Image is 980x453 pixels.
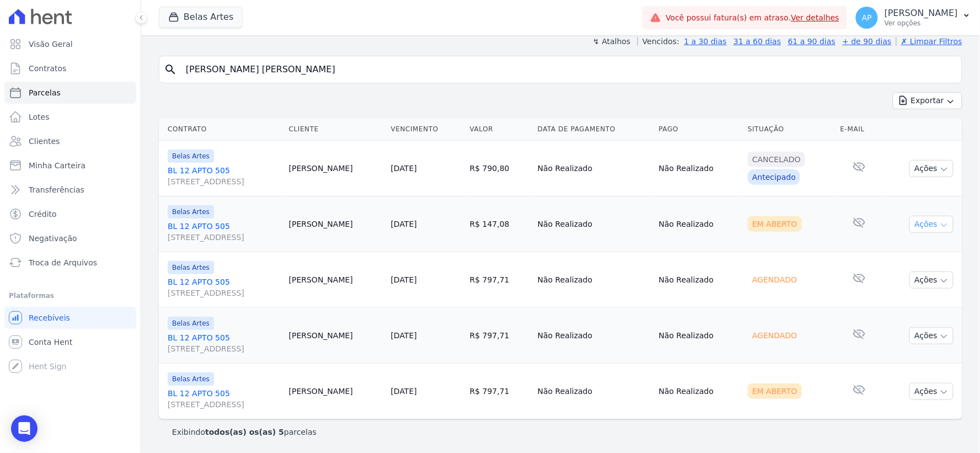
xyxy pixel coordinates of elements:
[285,141,387,196] td: [PERSON_NAME]
[4,154,136,177] a: Minha Carteira
[168,343,280,354] span: [STREET_ADDRESS]
[391,275,417,284] a: [DATE]
[168,287,280,299] span: [STREET_ADDRESS]
[29,312,70,323] span: Recebíveis
[4,57,136,79] a: Contratos
[909,271,954,289] button: Ações
[655,141,744,196] td: Não Realizado
[593,37,630,46] label: ↯ Atalhos
[168,388,280,410] a: BL 12 APTO 505[STREET_ADDRESS]
[638,37,679,46] label: Vencidos:
[893,92,962,109] button: Exportar
[748,328,801,343] div: Agendado
[465,252,533,308] td: R$ 797,71
[168,176,280,187] span: [STREET_ADDRESS]
[4,33,136,55] a: Visão Geral
[655,364,744,419] td: Não Realizado
[29,337,72,348] span: Conta Hent
[465,364,533,419] td: R$ 797,71
[4,106,136,128] a: Lotes
[29,160,85,171] span: Minha Carteira
[391,387,417,396] a: [DATE]
[391,331,417,340] a: [DATE]
[205,428,284,436] b: todos(as) os(as) 5
[9,289,132,302] div: Plataformas
[391,164,417,173] a: [DATE]
[29,257,97,268] span: Troca de Arquivos
[168,221,280,243] a: BL 12 APTO 505[STREET_ADDRESS]
[172,427,317,438] p: Exibindo parcelas
[4,227,136,249] a: Negativação
[164,63,177,76] i: search
[788,37,836,46] a: 61 a 90 dias
[285,252,387,308] td: [PERSON_NAME]
[168,332,280,354] a: BL 12 APTO 505[STREET_ADDRESS]
[748,169,800,185] div: Antecipado
[748,152,805,167] div: Cancelado
[168,150,214,163] span: Belas Artes
[885,19,958,28] p: Ver opções
[533,118,655,141] th: Data de Pagamento
[159,118,285,141] th: Contrato
[4,203,136,225] a: Crédito
[655,118,744,141] th: Pago
[29,233,77,244] span: Negativação
[465,118,533,141] th: Valor
[791,13,840,22] a: Ver detalhes
[285,118,387,141] th: Cliente
[748,383,802,399] div: Em Aberto
[465,308,533,364] td: R$ 797,71
[168,165,280,187] a: BL 12 APTO 505[STREET_ADDRESS]
[387,118,465,141] th: Vencimento
[29,87,61,98] span: Parcelas
[168,232,280,243] span: [STREET_ADDRESS]
[29,184,84,195] span: Transferências
[465,196,533,252] td: R$ 147,08
[533,196,655,252] td: Não Realizado
[4,252,136,274] a: Troca de Arquivos
[847,2,980,33] button: AP [PERSON_NAME] Ver opções
[179,58,957,81] input: Buscar por nome do lote ou do cliente
[743,118,836,141] th: Situação
[896,37,962,46] a: ✗ Limpar Filtros
[465,141,533,196] td: R$ 790,80
[862,14,872,22] span: AP
[733,37,781,46] a: 31 a 60 dias
[168,261,214,274] span: Belas Artes
[285,196,387,252] td: [PERSON_NAME]
[909,327,954,344] button: Ações
[655,252,744,308] td: Não Realizado
[655,196,744,252] td: Não Realizado
[666,12,839,24] span: Você possui fatura(s) em atraso.
[4,130,136,152] a: Clientes
[909,160,954,177] button: Ações
[168,399,280,410] span: [STREET_ADDRESS]
[909,383,954,400] button: Ações
[684,37,727,46] a: 1 a 30 dias
[4,82,136,104] a: Parcelas
[4,179,136,201] a: Transferências
[168,276,280,299] a: BL 12 APTO 505[STREET_ADDRESS]
[909,216,954,233] button: Ações
[836,118,882,141] th: E-mail
[4,307,136,329] a: Recebíveis
[29,209,57,220] span: Crédito
[391,220,417,228] a: [DATE]
[533,364,655,419] td: Não Realizado
[159,7,243,28] button: Belas Artes
[533,252,655,308] td: Não Realizado
[29,63,66,74] span: Contratos
[168,205,214,218] span: Belas Artes
[285,364,387,419] td: [PERSON_NAME]
[168,317,214,330] span: Belas Artes
[29,136,60,147] span: Clientes
[29,111,50,122] span: Lotes
[655,308,744,364] td: Não Realizado
[11,415,38,442] div: Open Intercom Messenger
[168,372,214,386] span: Belas Artes
[533,141,655,196] td: Não Realizado
[843,37,892,46] a: + de 90 dias
[285,308,387,364] td: [PERSON_NAME]
[885,8,958,19] p: [PERSON_NAME]
[748,272,801,287] div: Agendado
